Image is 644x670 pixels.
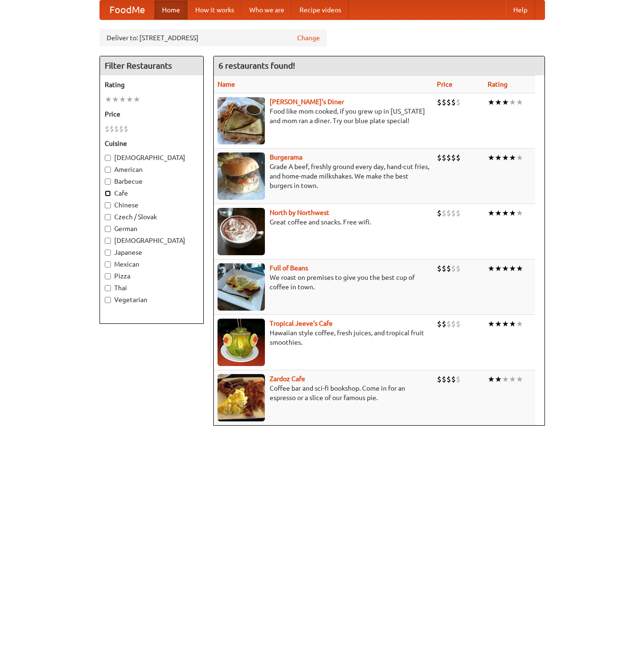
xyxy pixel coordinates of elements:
[446,263,451,274] li: $
[126,94,133,105] li: ★
[451,208,456,218] li: $
[218,319,265,366] img: jeeves.jpg
[100,56,203,75] h4: Filter Restaurants
[218,273,429,292] p: We roast on premises to give you the best cup of coffee in town.
[105,259,199,269] label: Mexican
[516,263,523,274] li: ★
[218,80,235,88] a: Name
[506,0,535,19] a: Help
[442,97,446,107] li: $
[105,153,199,162] label: [DEMOGRAPHIC_DATA]
[509,319,516,329] li: ★
[495,152,502,163] li: ★
[270,375,305,383] b: Zardoz Cafe
[218,152,265,200] img: burgerama.jpg
[488,374,495,384] li: ★
[446,319,451,329] li: $
[105,224,199,233] label: German
[297,33,320,43] a: Change
[242,0,292,19] a: Who we are
[105,248,199,257] label: Japanese
[446,97,451,107] li: $
[105,200,199,210] label: Chinese
[270,209,329,216] a: North by Northwest
[442,263,446,274] li: $
[456,208,461,218] li: $
[105,109,199,119] h5: Price
[437,319,442,329] li: $
[495,319,502,329] li: ★
[495,263,502,274] li: ★
[456,263,461,274] li: $
[442,374,446,384] li: $
[516,152,523,163] li: ★
[218,97,265,144] img: sallys.jpg
[100,29,327,46] div: Deliver to: [STREET_ADDRESS]
[509,374,516,384] li: ★
[218,217,429,227] p: Great coffee and snacks. Free wifi.
[105,214,111,220] input: Czech / Slovak
[451,152,456,163] li: $
[119,94,126,105] li: ★
[437,97,442,107] li: $
[509,263,516,274] li: ★
[456,374,461,384] li: $
[451,263,456,274] li: $
[105,139,199,148] h5: Cuisine
[124,124,128,134] li: $
[456,152,461,163] li: $
[488,319,495,329] li: ★
[112,94,119,105] li: ★
[105,285,111,291] input: Thai
[437,152,442,163] li: $
[218,263,265,311] img: beans.jpg
[488,263,495,274] li: ★
[270,264,308,272] a: Full of Beans
[105,188,199,198] label: Cafe
[218,107,429,125] p: Food like mom cooked, if you grew up in [US_STATE] and mom ran a diner. Try our blue plate special!
[218,162,429,190] p: Grade A beef, freshly ground every day, hand-cut fries, and home-made milkshakes. We make the bes...
[516,97,523,107] li: ★
[502,319,509,329] li: ★
[105,80,199,89] h5: Rating
[270,98,344,106] a: [PERSON_NAME]'s Diner
[105,261,111,268] input: Mexican
[451,97,456,107] li: $
[188,0,242,19] a: How it works
[270,153,302,161] a: Burgerama
[442,152,446,163] li: $
[105,283,199,293] label: Thai
[105,94,112,105] li: ★
[105,179,111,185] input: Barbecue
[502,152,509,163] li: ★
[516,208,523,218] li: ★
[456,97,461,107] li: $
[502,97,509,107] li: ★
[105,273,111,279] input: Pizza
[100,0,154,19] a: FoodMe
[105,190,111,197] input: Cafe
[218,208,265,255] img: north.jpg
[154,0,188,19] a: Home
[105,177,199,186] label: Barbecue
[509,152,516,163] li: ★
[105,212,199,222] label: Czech / Slovak
[446,208,451,218] li: $
[437,374,442,384] li: $
[495,208,502,218] li: ★
[292,0,349,19] a: Recipe videos
[488,152,495,163] li: ★
[451,374,456,384] li: $
[105,124,109,134] li: $
[270,320,333,327] b: Tropical Jeeve's Cafe
[442,319,446,329] li: $
[105,271,199,281] label: Pizza
[516,319,523,329] li: ★
[446,152,451,163] li: $
[502,208,509,218] li: ★
[509,97,516,107] li: ★
[488,97,495,107] li: ★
